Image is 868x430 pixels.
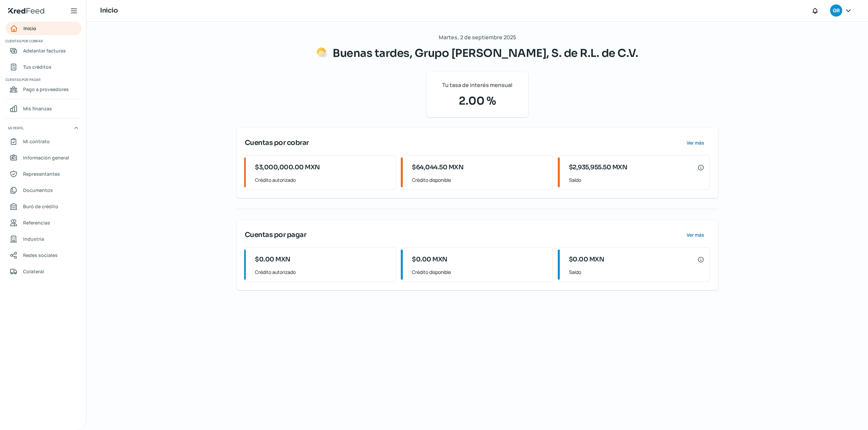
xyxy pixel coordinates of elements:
[5,151,82,165] a: Información general
[5,184,82,197] a: Documentos
[23,104,52,113] span: Mis finanzas
[412,255,448,264] span: $0.00 MXN
[23,186,53,194] span: Documentos
[333,46,638,60] span: Buenas tardes, Grupo [PERSON_NAME], S. de R.L. de C.V.
[23,218,50,227] span: Referencias
[412,163,463,172] span: $64,044.50 MXN
[5,135,82,148] a: Mi contrato
[412,176,547,184] span: Crédito disponible
[23,24,36,33] span: Inicio
[569,163,628,172] span: $2,935,955.50 MXN
[100,6,118,16] h1: Inicio
[255,163,320,172] span: $3,000,000.00 MXN
[569,176,704,184] span: Saldo
[569,268,704,276] span: Saldo
[245,138,309,148] span: Cuentas por cobrar
[5,77,81,83] span: Cuentas por pagar
[5,83,82,96] a: Pago a proveedores
[8,125,24,131] span: Mi perfil
[442,80,512,90] span: Tu tasa de interés mensual
[23,85,69,93] span: Pago a proveedores
[439,33,516,42] span: Martes, 2 de septiembre 2025
[833,7,840,15] span: GR
[23,235,44,243] span: Industria
[687,233,704,237] span: Ver más
[255,268,390,276] span: Crédito autorizado
[23,153,69,162] span: Información general
[681,228,710,242] button: Ver más
[569,255,605,264] span: $0.00 MXN
[5,249,82,262] a: Redes sociales
[5,232,82,246] a: Industria
[687,141,704,145] span: Ver más
[412,268,547,276] span: Crédito disponible
[5,60,82,74] a: Tus créditos
[23,170,60,178] span: Representantes
[5,44,82,58] a: Adelantar facturas
[23,202,58,211] span: Buró de crédito
[23,63,52,71] span: Tus créditos
[5,216,82,230] a: Referencias
[5,22,82,35] a: Inicio
[5,265,82,278] a: Colateral
[681,136,710,150] button: Ver más
[5,102,82,115] a: Mis finanzas
[435,93,520,109] span: 2.00 %
[316,47,327,58] img: Saludos
[23,251,58,259] span: Redes sociales
[23,137,50,146] span: Mi contrato
[255,255,291,264] span: $0.00 MXN
[5,38,81,44] span: Cuentas por cobrar
[255,176,390,184] span: Crédito autorizado
[23,267,44,276] span: Colateral
[23,46,66,55] span: Adelantar facturas
[5,167,82,181] a: Representantes
[245,230,307,240] span: Cuentas por pagar
[5,200,82,213] a: Buró de crédito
